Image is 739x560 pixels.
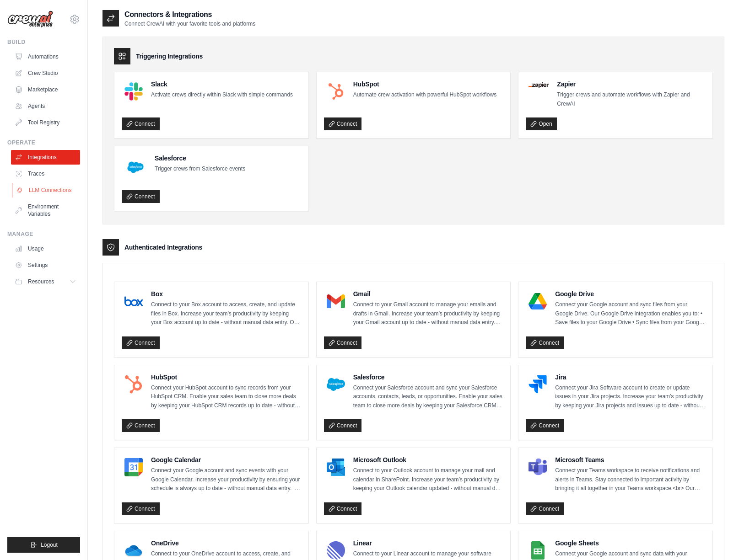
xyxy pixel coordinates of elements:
a: LLM Connections [12,183,81,197]
h4: Zapier [557,80,705,89]
button: Logout [7,537,80,553]
img: Slack Logo [124,82,143,101]
a: Crew Studio [11,66,80,80]
a: Connect [122,502,160,515]
img: HubSpot Logo [327,82,345,101]
button: Resources [11,274,80,289]
span: Resources [28,278,54,285]
h3: Triggering Integrations [136,52,203,61]
h4: Salesforce [155,154,245,163]
a: Automations [11,49,80,64]
img: Zapier Logo [529,82,549,88]
h4: Microsoft Outlook [353,455,503,464]
h4: Jira [555,373,705,382]
p: Connect your Jira Software account to create or update issues in your Jira projects. Increase you... [555,384,705,411]
h2: Connectors & Integrations [124,9,255,20]
a: Usage [11,241,80,256]
p: Connect CrewAI with your favorite tools and platforms [124,20,255,27]
a: Environment Variables [11,199,80,221]
h4: OneDrive [151,539,301,548]
p: Connect your Teams workspace to receive notifications and alerts in Teams. Stay connected to impo... [555,466,705,493]
p: Trigger crews and automate workflows with Zapier and CrewAI [557,91,705,108]
a: Connect [122,336,160,349]
a: Connect [324,336,362,349]
p: Activate crews directly within Slack with simple commands [151,91,293,100]
a: Connect [526,419,564,432]
p: Connect to your Outlook account to manage your mail and calendar in SharePoint. Increase your tea... [353,466,503,493]
a: Connect [324,419,362,432]
div: Manage [7,230,80,238]
h4: HubSpot [151,373,301,382]
a: Connect [324,117,362,130]
img: Box Logo [124,292,143,310]
a: Traces [11,166,80,181]
img: Google Calendar Logo [124,458,143,476]
img: Logo [7,11,53,28]
img: HubSpot Logo [124,375,143,394]
a: Connect [122,190,160,203]
img: Google Sheets Logo [529,541,547,560]
h4: Google Sheets [555,539,705,548]
p: Connect your HubSpot account to sync records from your HubSpot CRM. Enable your sales team to clo... [151,384,301,411]
div: Build [7,38,80,46]
a: Tool Registry [11,115,80,130]
p: Trigger crews from Salesforce events [155,165,245,174]
img: Salesforce Logo [327,375,345,394]
a: Agents [11,99,80,113]
h4: Gmail [353,289,503,299]
a: Connect [526,502,564,515]
p: Connect to your Box account to access, create, and update files in Box. Increase your team’s prod... [151,300,301,327]
img: Microsoft Outlook Logo [327,458,345,476]
a: Connect [526,336,564,349]
img: Linear Logo [327,541,345,560]
p: Connect to your Gmail account to manage your emails and drafts in Gmail. Increase your team’s pro... [353,300,503,327]
div: Operate [7,139,80,146]
a: Open [526,117,556,130]
img: OneDrive Logo [124,541,143,560]
p: Connect your Google account and sync files from your Google Drive. Our Google Drive integration e... [555,300,705,327]
h4: Microsoft Teams [555,455,705,464]
h4: HubSpot [353,80,496,89]
h4: Slack [151,80,293,89]
h3: Authenticated Integrations [124,243,202,252]
a: Marketplace [11,82,80,97]
p: Connect your Google account and sync events with your Google Calendar. Increase your productivity... [151,466,301,493]
p: Connect your Salesforce account and sync your Salesforce accounts, contacts, leads, or opportunit... [353,384,503,411]
a: Connect [324,502,362,515]
span: Logout [41,541,58,549]
img: Gmail Logo [327,292,345,310]
a: Settings [11,258,80,272]
h4: Google Calendar [151,455,301,464]
p: Automate crew activation with powerful HubSpot workflows [353,91,496,100]
img: Google Drive Logo [529,292,547,310]
h4: Box [151,289,301,299]
a: Connect [122,419,160,432]
a: Integrations [11,150,80,165]
h4: Linear [353,539,503,548]
h4: Google Drive [555,289,705,299]
a: Connect [122,117,160,130]
img: Salesforce Logo [124,156,146,178]
h4: Salesforce [353,373,503,382]
img: Microsoft Teams Logo [529,458,547,476]
img: Jira Logo [529,375,547,394]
